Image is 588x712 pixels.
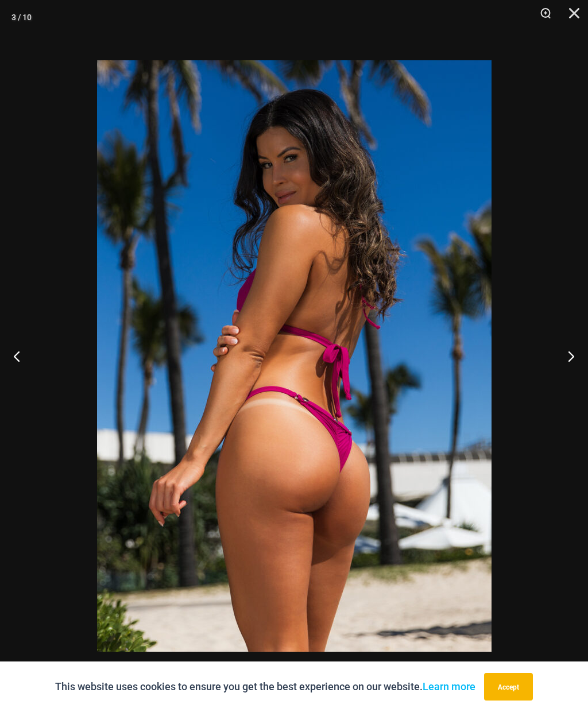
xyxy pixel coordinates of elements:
img: Tight Rope Pink 319 Top 4228 Thong 07 [97,60,492,652]
p: This website uses cookies to ensure you get the best experience on our website. [55,678,475,695]
button: Next [545,327,588,385]
a: Learn more [423,680,475,692]
button: Accept [484,673,533,701]
div: 3 / 10 [11,9,32,26]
